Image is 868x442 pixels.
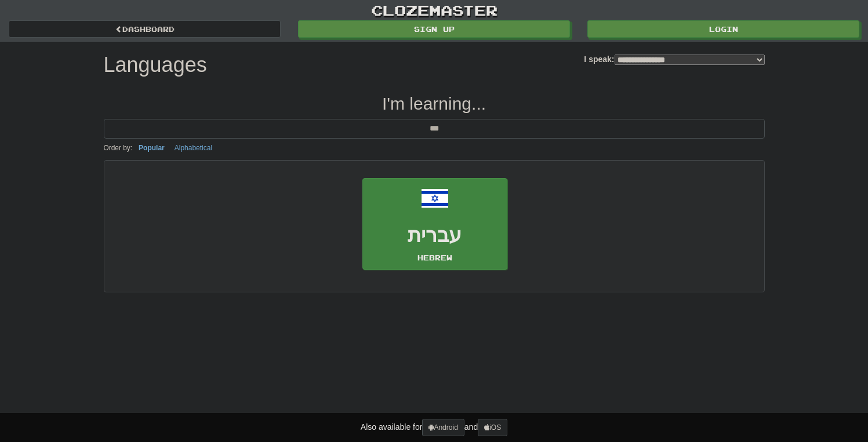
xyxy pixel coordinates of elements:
[104,53,207,77] h1: Languages
[104,94,765,113] h2: I'm learning...
[9,20,281,38] a: dashboard
[587,20,859,38] a: Login
[615,55,765,65] select: I speak:
[362,178,507,270] a: עבריתHebrew
[369,224,501,247] h3: עברית
[298,20,570,38] a: Sign up
[104,144,133,152] small: Order by:
[417,253,452,262] small: Hebrew
[135,142,168,154] button: Popular
[171,142,216,154] button: Alphabetical
[422,419,464,436] a: Android
[584,53,764,65] label: I speak:
[478,419,507,436] a: iOS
